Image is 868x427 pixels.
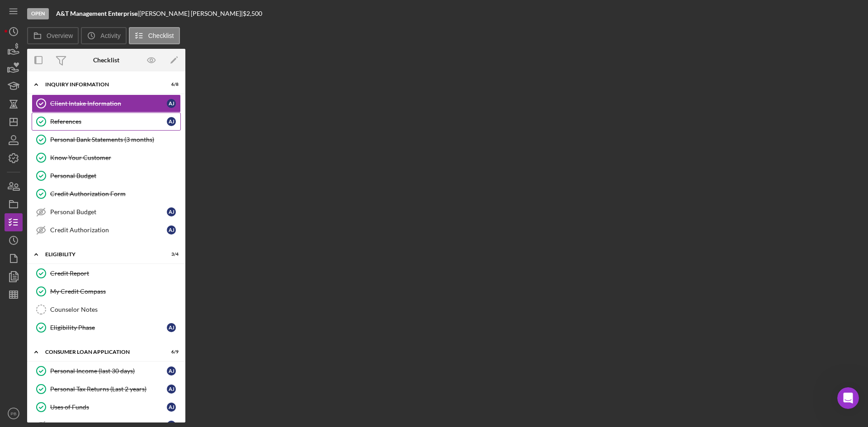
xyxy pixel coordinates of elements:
[50,324,167,331] div: Eligibility Phase
[81,27,126,44] button: Activity
[32,362,181,380] a: Personal Income (last 30 days)AJ
[50,136,180,143] div: Personal Bank Statements (3 months)
[50,172,180,179] div: Personal Budget
[45,349,156,355] div: Consumer Loan Application
[56,9,137,17] b: A&T Management Enterprise
[50,100,167,107] div: Client Intake Information
[11,411,17,416] text: PB
[50,404,167,411] div: Uses of Funds
[50,208,167,216] div: Personal Budget
[32,167,181,185] a: Personal Budget
[45,82,156,87] div: Inquiry Information
[167,225,176,235] div: A J
[50,306,180,313] div: Counselor Notes
[162,252,179,257] div: 3 / 4
[167,99,176,108] div: A J
[167,207,176,216] div: A J
[167,366,176,375] div: A J
[50,226,167,234] div: Credit Authorization
[47,32,73,39] label: Overview
[162,349,179,355] div: 6 / 9
[32,131,181,149] a: Personal Bank Statements (3 months)
[167,117,176,126] div: A J
[32,282,181,300] a: My Credit Compass
[167,323,176,332] div: A J
[32,149,181,167] a: Know Your Customer
[32,319,181,337] a: Eligibility PhaseAJ
[32,380,181,398] a: Personal Tax Returns (Last 2 years)AJ
[32,185,181,203] a: Credit Authorization Form
[32,94,181,113] a: Client Intake InformationAJ
[162,82,179,87] div: 6 / 8
[32,221,181,239] a: Credit AuthorizationAJ
[45,252,156,257] div: Eligibility
[27,27,79,44] button: Overview
[32,113,181,131] a: ReferencesAJ
[167,385,176,394] div: A J
[837,387,859,409] iframe: Intercom live chat
[32,398,181,416] a: Uses of FundsAJ
[100,32,120,39] label: Activity
[5,404,23,422] button: PB
[56,10,139,17] div: |
[50,190,180,197] div: Credit Authorization Form
[167,403,176,412] div: A J
[27,8,49,19] div: Open
[50,270,180,277] div: Credit Report
[129,27,180,44] button: Checklist
[243,9,262,17] span: $2,500
[93,56,119,64] div: Checklist
[32,300,181,319] a: Counselor Notes
[50,385,167,393] div: Personal Tax Returns (Last 2 years)
[139,10,243,17] div: [PERSON_NAME] [PERSON_NAME] |
[50,367,167,375] div: Personal Income (last 30 days)
[50,118,167,125] div: References
[50,154,180,161] div: Know Your Customer
[148,32,174,39] label: Checklist
[32,264,181,282] a: Credit Report
[32,203,181,221] a: Personal BudgetAJ
[50,288,180,295] div: My Credit Compass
